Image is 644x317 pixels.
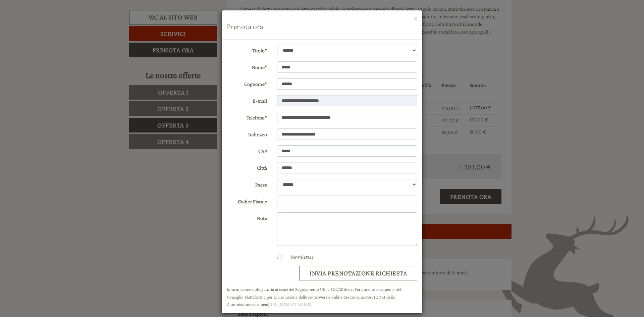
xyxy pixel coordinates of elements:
[227,287,401,307] small: Informazione obbligatoria ai sensi del Regolamento UE n. 524/2016 del Parlamento europeo e del Co...
[222,128,272,139] label: Indirizzo
[284,253,313,261] label: Newsletter
[222,78,272,88] label: Cognome*
[222,95,272,105] label: E-mail
[268,302,311,307] a: [URL][DOMAIN_NAME]
[222,212,272,222] label: Note
[222,45,272,55] label: Titolo*
[222,179,272,189] label: Paese
[222,145,272,155] label: CAP
[227,22,417,31] h3: Prenota ora
[222,162,272,172] label: Città
[222,112,272,122] label: Telefono*
[222,61,272,71] label: Nome*
[299,266,417,280] button: invia prenotazione richiesta
[222,196,272,206] label: Codice Fiscale
[414,15,417,22] button: ×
